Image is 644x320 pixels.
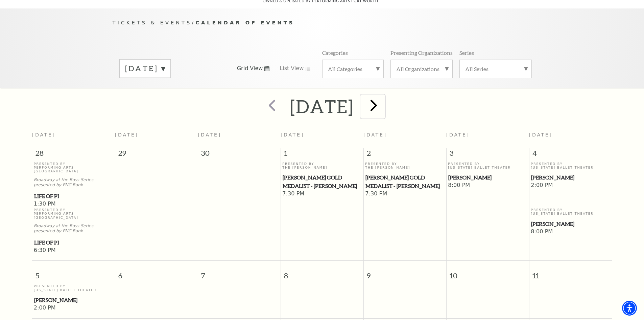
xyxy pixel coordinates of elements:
span: Life of Pi [34,238,113,247]
p: Presenting Organizations [390,49,453,56]
p: Presented By [US_STATE] Ballet Theater [448,162,527,170]
label: All Categories [328,65,378,72]
span: 7:30 PM [282,190,362,198]
label: All Organizations [396,65,447,72]
p: Presented By The [PERSON_NAME] [282,162,362,170]
p: Presented By The [PERSON_NAME] [365,162,445,170]
span: 9 [364,261,446,284]
span: 30 [198,148,281,162]
span: [PERSON_NAME] [531,173,610,182]
p: Categories [322,49,348,56]
p: Presented By [US_STATE] Ballet Theater [531,162,610,170]
label: All Series [465,65,526,72]
span: 7:30 PM [365,190,445,198]
span: 6 [115,261,198,284]
p: Broadway at the Bass Series presented by PNC Bank [34,177,113,188]
span: 2 [364,148,446,162]
button: prev [259,94,284,119]
p: Presented By [US_STATE] Ballet Theater [531,208,610,216]
h2: [DATE] [290,95,354,117]
span: 11 [529,261,612,284]
span: 3 [447,148,529,162]
span: [DATE] [32,132,56,137]
span: [PERSON_NAME] [34,296,113,304]
span: [DATE] [198,132,221,137]
p: Presented By Performing Arts [GEOGRAPHIC_DATA] [34,162,113,173]
span: [DATE] [446,132,470,137]
button: next [360,94,385,119]
span: [PERSON_NAME] Gold Medalist - [PERSON_NAME] [283,173,361,190]
span: [DATE] [529,132,553,137]
div: Accessibility Menu [622,301,637,316]
span: 8 [281,261,363,284]
label: [DATE] [125,63,165,74]
span: [PERSON_NAME] [448,173,527,182]
span: 10 [447,261,529,284]
span: 7 [198,261,281,284]
span: [DATE] [363,132,387,137]
p: Broadway at the Bass Series presented by PNC Bank [34,223,113,234]
p: Series [459,49,474,56]
span: 29 [115,148,198,162]
span: 2:00 PM [531,182,610,189]
span: 5 [32,261,115,284]
span: Grid View [237,65,263,72]
p: Presented By Performing Arts [GEOGRAPHIC_DATA] [34,208,113,219]
span: Calendar of Events [195,20,294,25]
span: [DATE] [281,132,304,137]
span: 1:30 PM [34,200,113,208]
p: Presented By [US_STATE] Ballet Theater [34,284,113,292]
span: 6:30 PM [34,247,113,254]
span: [DATE] [115,132,139,137]
span: [PERSON_NAME] Gold Medalist - [PERSON_NAME] [365,173,444,190]
span: [PERSON_NAME] [531,220,610,228]
span: 28 [32,148,115,162]
span: Tickets & Events [113,20,192,25]
span: 8:00 PM [531,228,610,236]
span: Life of Pi [34,192,113,200]
span: 8:00 PM [448,182,527,189]
span: 1 [281,148,363,162]
span: 4 [529,148,612,162]
span: List View [280,65,304,72]
p: / [113,19,532,27]
span: 2:00 PM [34,304,113,312]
